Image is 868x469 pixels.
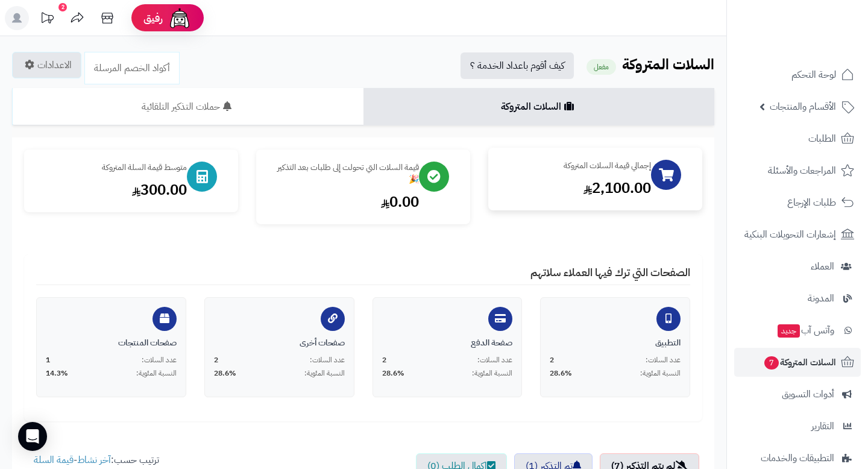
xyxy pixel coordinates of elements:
span: إشعارات التحويلات البنكية [744,226,836,243]
div: صفحات أخرى [214,337,345,349]
a: حملات التذكير التلقائية [12,88,363,125]
a: المدونة [734,284,861,313]
a: المراجعات والأسئلة [734,156,861,185]
span: 28.6% [214,368,236,379]
a: أكواد الخصم المرسلة [84,52,180,84]
div: إجمالي قيمة السلات المتروكة [500,160,651,172]
a: السلات المتروكة7 [734,348,861,377]
span: التطبيقات والخدمات [761,450,834,467]
span: 28.6% [382,368,404,379]
div: 300.00 [36,180,187,200]
span: عدد السلات: [310,355,345,365]
b: السلات المتروكة [622,54,714,75]
span: النسبة المئوية: [640,368,681,379]
a: وآتس آبجديد [734,316,861,345]
a: الطلبات [734,124,861,153]
div: 0.00 [268,192,419,212]
span: 1 [46,355,50,365]
span: العملاء [811,258,834,275]
span: المدونة [808,290,834,307]
span: رفيق [143,11,163,25]
span: طلبات الإرجاع [787,194,836,211]
span: 2 [382,355,386,365]
span: عدد السلات: [477,355,512,365]
div: متوسط قيمة السلة المتروكة [36,162,187,174]
a: السلات المتروكة [363,88,715,125]
a: إشعارات التحويلات البنكية [734,220,861,249]
div: 2,100.00 [500,178,651,198]
img: ai-face.png [168,6,192,30]
span: 28.6% [550,368,572,379]
a: قيمة السلة [34,453,74,467]
span: المراجعات والأسئلة [768,162,836,179]
span: السلات المتروكة [763,354,836,371]
span: جديد [778,324,800,338]
a: العملاء [734,252,861,281]
span: لوحة التحكم [791,66,836,83]
span: وآتس آب [776,322,834,339]
a: طلبات الإرجاع [734,188,861,217]
div: 2 [58,3,67,11]
span: التقارير [811,418,834,435]
a: كيف أقوم باعداد الخدمة ؟ [461,52,574,79]
div: صفحة الدفع [382,337,513,349]
span: عدد السلات: [142,355,177,365]
a: تحديثات المنصة [32,6,62,33]
span: الأقسام والمنتجات [770,98,836,115]
img: logo-2.png [786,9,857,34]
a: التقارير [734,412,861,441]
span: 2 [214,355,218,365]
div: قيمة السلات التي تحولت إلى طلبات بعد التذكير 🎉 [268,162,419,186]
span: أدوات التسويق [782,386,834,403]
div: التطبيق [550,337,681,349]
a: آخر نشاط [77,453,111,467]
h4: الصفحات التي ترك فيها العملاء سلاتهم [36,266,690,285]
span: عدد السلات: [646,355,681,365]
a: الاعدادات [12,52,81,78]
small: مفعل [587,59,616,75]
span: الطلبات [808,130,836,147]
span: النسبة المئوية: [472,368,512,379]
span: النسبة المئوية: [304,368,345,379]
span: 7 [764,356,779,370]
div: Open Intercom Messenger [18,422,47,451]
span: النسبة المئوية: [136,368,177,379]
span: 2 [550,355,554,365]
span: 14.3% [46,368,68,379]
div: صفحات المنتجات [46,337,177,349]
a: أدوات التسويق [734,380,861,409]
a: لوحة التحكم [734,60,861,89]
